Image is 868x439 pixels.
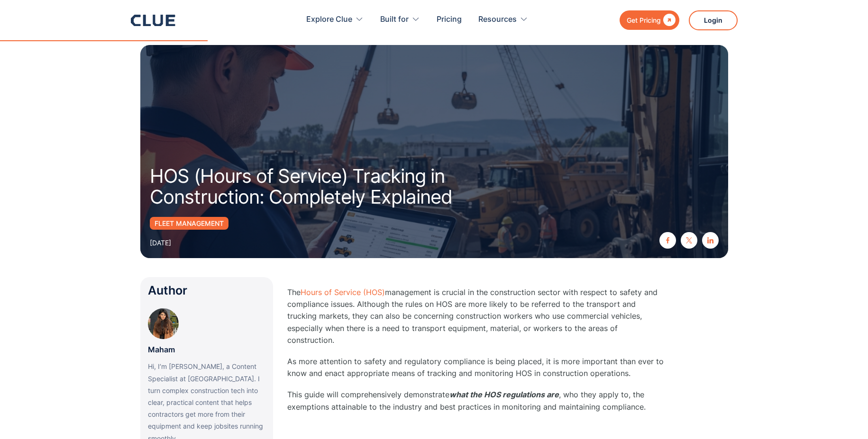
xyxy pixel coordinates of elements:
[150,217,228,230] a: Fleet management
[707,237,713,243] img: linkedin icon
[150,237,171,249] div: [DATE]
[437,5,462,35] a: Pricing
[150,166,548,207] h1: HOS (Hours of Service) Tracking in Construction: Completely Explained
[306,5,352,35] div: Explore Clue
[287,287,667,346] p: The management is crucial in the construction sector with respect to safety and compliance issues...
[287,356,667,379] p: As more attention to safety and regulatory compliance is being placed, it is more important than ...
[306,5,364,35] div: Explore Clue
[686,237,692,243] img: twitter X icon
[689,10,738,30] a: Login
[287,422,667,434] p: ‍
[380,5,409,35] div: Built for
[627,14,661,26] div: Get Pricing
[661,14,676,26] div: 
[620,10,679,30] a: Get Pricing
[665,237,671,243] img: facebook icon
[301,287,385,297] a: Hours of Service (HOS)
[478,5,528,35] div: Resources
[287,389,667,412] p: This guide will comprehensively demonstrate , who they apply to, the exemptions attainable to the...
[478,5,517,35] div: Resources
[380,5,420,35] div: Built for
[148,285,265,296] div: Author
[148,344,175,356] p: Maham
[449,390,559,399] em: what the HOS regulations are
[148,308,179,339] img: Maham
